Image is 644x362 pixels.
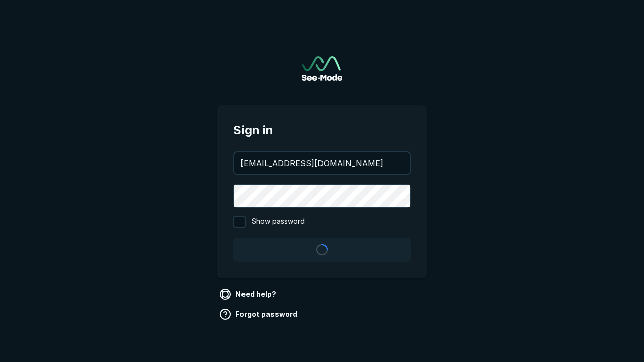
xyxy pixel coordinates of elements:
a: Go to sign in [302,56,342,81]
span: Show password [252,216,305,228]
img: See-Mode Logo [302,56,342,81]
span: Sign in [233,121,411,139]
a: Forgot password [217,306,301,322]
a: Need help? [217,286,280,302]
input: your@email.com [234,152,410,174]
